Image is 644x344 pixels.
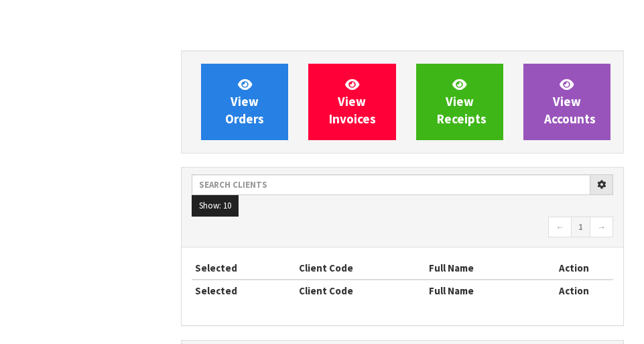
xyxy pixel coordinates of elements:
th: Selected [192,257,296,279]
a: ViewInvoices [308,64,395,140]
a: 1 [571,217,590,238]
a: ViewReceipts [416,64,503,140]
a: ViewAccounts [523,64,610,140]
th: Client Code [296,257,425,279]
th: Full Name [426,280,535,301]
th: Action [535,257,613,279]
a: ViewOrders [201,64,288,140]
th: Selected [192,280,296,301]
span: View Receipts [437,76,487,127]
th: Full Name [426,257,535,279]
th: Action [535,280,613,301]
span: View Invoices [329,76,376,127]
input: Search clients [192,174,590,195]
button: Show: 10 [192,195,239,217]
nav: Page navigation [192,217,613,240]
a: → [590,217,613,238]
span: View Orders [225,76,264,127]
th: Client Code [296,280,425,301]
span: View Accounts [544,76,596,127]
a: ← [548,217,572,238]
